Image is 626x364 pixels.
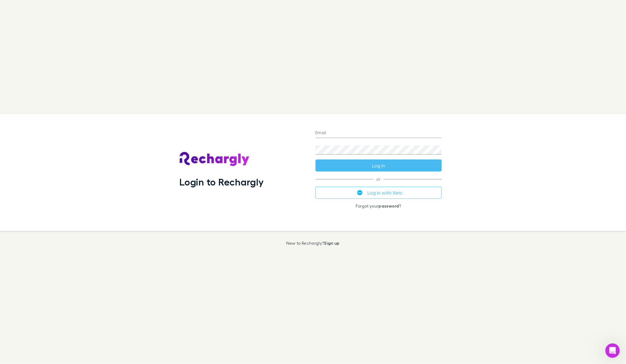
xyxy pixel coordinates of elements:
p: Forgot your ? [316,204,442,208]
iframe: Intercom live chat [605,343,620,358]
h1: Login to Rechargly [180,176,264,188]
a: password [379,203,399,208]
img: Xero's logo [357,190,363,195]
button: Log in [316,159,442,172]
button: Log in with Xero [316,187,442,199]
p: New to Rechargly? [286,241,340,246]
img: Rechargly's Logo [180,152,250,166]
a: Sign up [324,240,340,246]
